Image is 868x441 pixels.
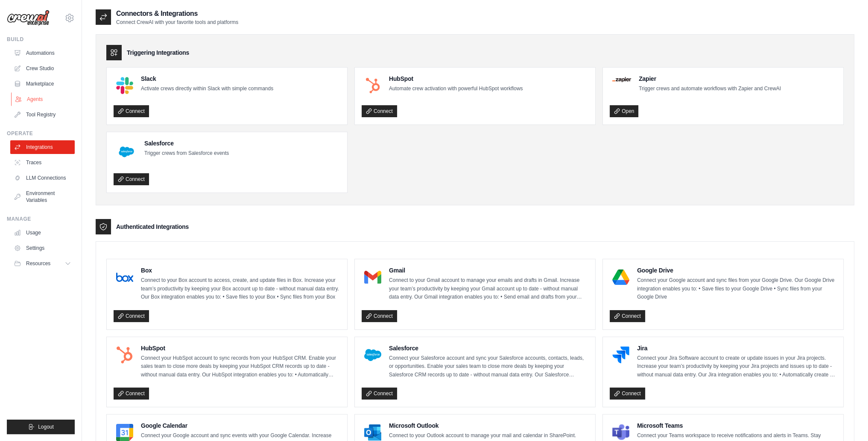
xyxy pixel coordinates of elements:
[144,149,229,158] p: Trigger crews from Salesforce events
[610,388,645,400] a: Connect
[10,62,75,75] a: Crew Studio
[10,46,75,60] a: Automations
[364,269,381,286] img: Gmail Logo
[144,139,229,148] h4: Salesforce
[612,424,629,441] img: Microsoft Teams Logo
[610,105,638,117] a: Open
[141,85,273,93] p: Activate crews directly within Slack with simple commands
[116,269,133,286] img: Box Logo
[389,74,523,83] h4: HubSpot
[10,156,75,169] a: Traces
[364,77,381,94] img: HubSpot Logo
[141,276,340,302] p: Connect to your Box account to access, create, and update files in Box. Increase your team’s prod...
[389,421,588,430] h4: Microsoft Outlook
[116,142,137,162] img: Salesforce Logo
[364,346,381,364] img: Salesforce Logo
[116,346,133,364] img: HubSpot Logo
[612,269,629,286] img: Google Drive Logo
[114,310,149,322] a: Connect
[10,77,75,91] a: Marketplace
[389,266,588,275] h4: Gmail
[10,241,75,255] a: Settings
[612,346,629,364] img: Jira Logo
[389,85,523,93] p: Automate crew activation with powerful HubSpot workflows
[116,9,238,19] h2: Connectors & Integrations
[10,226,75,240] a: Usage
[141,354,340,379] p: Connect your HubSpot account to sync records from your HubSpot CRM. Enable your sales team to clo...
[114,388,149,400] a: Connect
[637,276,836,302] p: Connect your Google account and sync files from your Google Drive. Our Google Drive integration e...
[10,108,75,121] a: Tool Registry
[362,310,397,322] a: Connect
[141,344,340,352] h4: HubSpot
[141,74,273,83] h4: Slack
[116,222,189,231] h3: Authenticated Integrations
[612,77,631,82] img: Zapier Logo
[10,257,75,270] button: Resources
[364,424,381,441] img: Microsoft Outlook Logo
[141,266,340,275] h4: Box
[127,48,189,57] h3: Triggering Integrations
[7,216,75,222] div: Manage
[389,344,588,352] h4: Salesforce
[26,260,50,267] span: Resources
[10,171,75,185] a: LLM Connections
[637,354,836,379] p: Connect your Jira Software account to create or update issues in your Jira projects. Increase you...
[389,354,588,379] p: Connect your Salesforce account and sync your Salesforce accounts, contacts, leads, or opportunit...
[7,10,50,26] img: Logo
[389,276,588,302] p: Connect to your Gmail account to manage your emails and drafts in Gmail. Increase your team’s pro...
[610,310,645,322] a: Connect
[7,36,75,43] div: Build
[637,421,836,430] h4: Microsoft Teams
[116,19,238,26] p: Connect CrewAI with your favorite tools and platforms
[362,388,397,400] a: Connect
[38,423,54,430] span: Logout
[114,173,149,185] a: Connect
[10,186,75,207] a: Environment Variables
[7,420,75,434] button: Logout
[639,85,781,93] p: Trigger crews and automate workflows with Zapier and CrewAI
[114,105,149,117] a: Connect
[141,421,340,430] h4: Google Calendar
[362,105,397,117] a: Connect
[637,266,836,275] h4: Google Drive
[7,130,75,137] div: Operate
[116,424,133,441] img: Google Calendar Logo
[639,74,781,83] h4: Zapier
[11,92,76,106] a: Agents
[116,77,133,94] img: Slack Logo
[637,344,836,352] h4: Jira
[10,140,75,154] a: Integrations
